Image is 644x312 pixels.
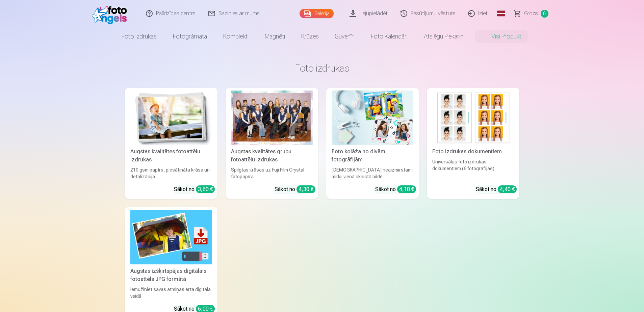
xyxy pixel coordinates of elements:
a: Magnēti [257,27,293,46]
div: Sākot no [476,185,517,193]
div: 4,10 € [397,185,416,193]
div: Sākot no [375,185,416,193]
img: Augstas kvalitātes fotoattēlu izdrukas [130,90,212,145]
a: Visi produkti [472,27,531,46]
a: Galerija [300,9,334,18]
div: Iemūžiniet savas atmiņas ērtā digitālā veidā [128,286,215,300]
a: Komplekti [215,27,257,46]
a: Augstas kvalitātes grupu fotoattēlu izdrukasSpilgtas krāsas uz Fuji Film Crystal fotopapīraSākot ... [226,88,318,199]
span: Grozs [524,9,538,18]
div: Augstas kvalitātes grupu fotoattēlu izdrukas [228,148,315,164]
a: Fotogrāmata [165,27,215,46]
img: Foto kolāža no divām fotogrāfijām [332,90,413,145]
div: Sākot no [275,185,315,193]
a: Atslēgu piekariņi [416,27,472,46]
a: Foto izdrukas dokumentiemFoto izdrukas dokumentiemUniversālas foto izdrukas dokumentiem (6 fotogr... [427,88,519,199]
img: Augstas izšķirtspējas digitālais fotoattēls JPG formātā [130,210,212,264]
div: Spilgtas krāsas uz Fuji Film Crystal fotopapīra [228,166,315,180]
div: Augstas izšķirtspējas digitālais fotoattēls JPG formātā [128,267,215,283]
h3: Foto izdrukas [130,62,514,74]
a: Suvenīri [327,27,363,46]
a: Augstas kvalitātes fotoattēlu izdrukasAugstas kvalitātes fotoattēlu izdrukas210 gsm papīrs, piesā... [125,88,217,199]
a: Foto kolāža no divām fotogrāfijāmFoto kolāža no divām fotogrāfijām[DEMOGRAPHIC_DATA] neaizmirstam... [326,88,419,199]
div: Augstas kvalitātes fotoattēlu izdrukas [128,148,215,164]
div: 3,60 € [196,185,215,193]
a: Krūzes [293,27,327,46]
div: Sākot no [174,185,215,193]
a: Foto kalendāri [363,27,416,46]
div: Foto kolāža no divām fotogrāfijām [329,148,416,164]
div: 4,40 € [498,185,517,193]
img: /fa1 [92,3,131,24]
div: 210 gsm papīrs, piesātināta krāsa un detalizācija [128,166,215,180]
a: Foto izdrukas [113,27,165,46]
div: Foto izdrukas dokumentiem [430,148,517,156]
img: Foto izdrukas dokumentiem [432,90,514,145]
span: 0 [541,10,548,18]
div: [DEMOGRAPHIC_DATA] neaizmirstami mirkļi vienā skaistā bildē [329,166,416,180]
div: 4,30 € [297,185,315,193]
div: Universālas foto izdrukas dokumentiem (6 fotogrāfijas) [430,158,517,180]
